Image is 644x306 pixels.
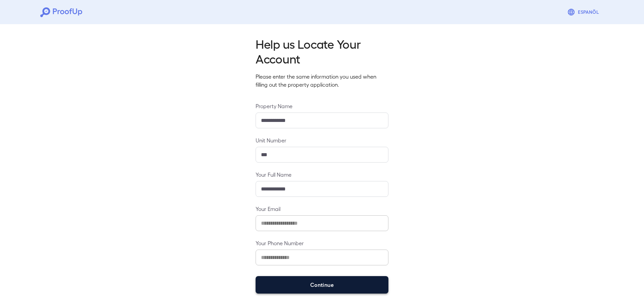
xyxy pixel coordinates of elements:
[565,5,604,19] button: Espanõl
[256,136,388,144] label: Unit Number
[256,102,388,110] label: Property Name
[256,73,388,89] p: Please enter the same information you used when filling out the property application.
[256,205,388,213] label: Your Email
[256,276,388,294] button: Continue
[256,36,388,66] h2: Help us Locate Your Account
[256,171,388,178] label: Your Full Name
[256,239,388,247] label: Your Phone Number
